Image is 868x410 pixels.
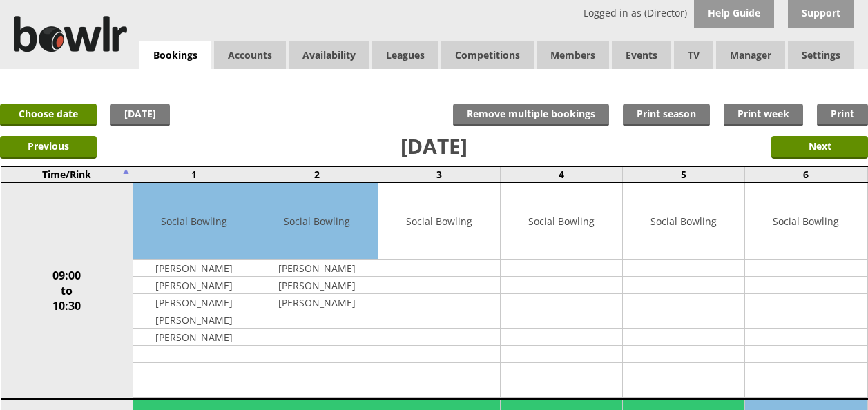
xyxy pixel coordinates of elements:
[745,183,867,260] td: Social Bowling
[214,41,286,69] span: Accounts
[674,41,713,69] span: TV
[133,329,255,346] td: [PERSON_NAME]
[623,183,744,260] td: Social Bowling
[501,183,622,260] td: Social Bowling
[612,41,671,69] a: Events
[133,277,255,294] td: [PERSON_NAME]
[537,41,609,69] span: Members
[716,41,785,69] span: Manager
[788,41,854,69] span: Settings
[623,104,710,126] a: Print season
[372,41,438,69] a: Leagues
[378,183,500,260] td: Social Bowling
[1,182,133,399] td: 09:00 to 10:30
[133,311,255,329] td: [PERSON_NAME]
[133,294,255,311] td: [PERSON_NAME]
[441,41,534,69] a: Competitions
[255,260,377,277] td: [PERSON_NAME]
[1,166,133,182] td: Time/Rink
[133,166,255,182] td: 1
[623,166,745,182] td: 5
[139,41,211,70] a: Bookings
[745,166,867,182] td: 6
[771,136,868,159] input: Next
[817,104,868,126] a: Print
[133,260,255,277] td: [PERSON_NAME]
[255,294,377,311] td: [PERSON_NAME]
[133,183,255,260] td: Social Bowling
[255,277,377,294] td: [PERSON_NAME]
[724,104,803,126] a: Print week
[289,41,369,69] a: Availability
[500,166,622,182] td: 4
[378,166,500,182] td: 3
[255,166,378,182] td: 2
[453,104,609,126] input: Remove multiple bookings
[110,104,170,126] a: [DATE]
[255,183,377,260] td: Social Bowling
